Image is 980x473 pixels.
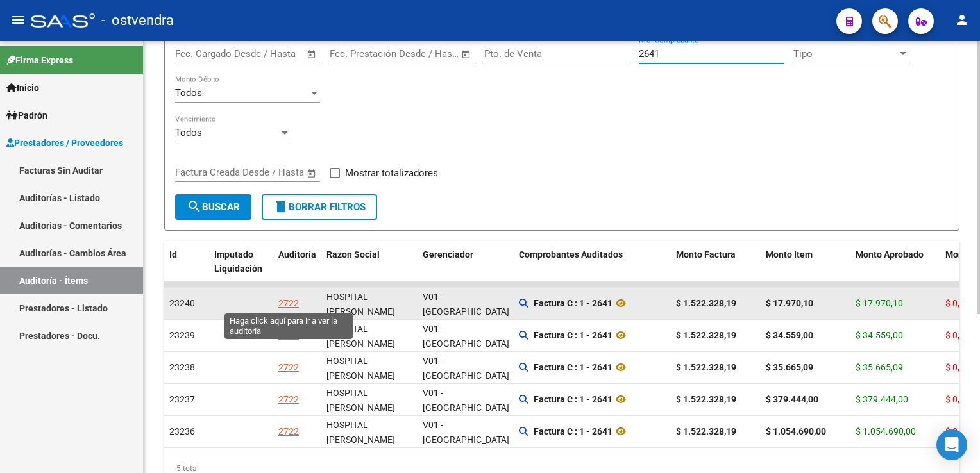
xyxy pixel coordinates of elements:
[278,296,299,311] div: 2722
[169,362,195,372] span: 23238
[793,48,897,60] span: Tipo
[6,81,39,95] span: Inicio
[6,108,47,122] span: Padrón
[393,48,455,60] input: Fecha fin
[534,426,612,436] strong: Factura C : 1 - 2641
[326,322,412,365] div: - 30715087401
[326,354,412,397] div: - 30715087401
[278,249,316,260] span: Auditoría
[305,166,319,181] button: Open calendar
[766,298,813,308] strong: $ 17.970,10
[856,249,924,260] span: Monto Aprobado
[175,167,227,178] input: Fecha inicio
[856,362,903,372] span: $ 35.665,09
[676,330,736,340] strong: $ 1.522.328,19
[278,328,299,343] div: 2722
[169,249,177,260] span: Id
[326,322,412,351] div: HOSPITAL [PERSON_NAME]
[676,362,736,372] strong: $ 1.522.328,19
[761,241,850,283] datatable-header-cell: Monto Item
[305,47,319,62] button: Open calendar
[326,418,412,461] div: - 30715087401
[278,360,299,375] div: 2722
[273,201,366,213] span: Borrar Filtros
[10,12,26,28] mat-icon: menu
[169,298,195,308] span: 23240
[945,426,970,436] span: $ 0,00
[175,127,202,138] span: Todos
[175,87,202,99] span: Todos
[936,429,967,460] div: Open Intercom Messenger
[326,249,380,260] span: Razon Social
[766,330,813,340] strong: $ 34.559,00
[534,330,612,340] strong: Factura C : 1 - 2641
[169,426,195,436] span: 23236
[101,6,174,35] span: - ostvendra
[856,394,908,404] span: $ 379.444,00
[856,330,903,340] span: $ 34.559,00
[676,394,736,404] strong: $ 1.522.328,19
[326,418,412,447] div: HOSPITAL [PERSON_NAME]
[209,241,273,283] datatable-header-cell: Imputado Liquidación
[187,199,202,214] mat-icon: search
[169,394,195,404] span: 23237
[278,424,299,439] div: 2722
[676,298,736,308] strong: $ 1.522.328,19
[514,241,671,283] datatable-header-cell: Comprobantes Auditados
[945,330,970,340] span: $ 0,00
[954,12,970,28] mat-icon: person
[766,249,813,260] span: Monto Item
[423,324,509,349] span: V01 - [GEOGRAPHIC_DATA]
[175,194,251,220] button: Buscar
[321,241,418,283] datatable-header-cell: Razon Social
[239,167,301,178] input: Fecha fin
[766,362,813,372] strong: $ 35.665,09
[856,426,916,436] span: $ 1.054.690,00
[423,388,509,413] span: V01 - [GEOGRAPHIC_DATA]
[534,394,612,404] strong: Factura C : 1 - 2641
[326,290,412,333] div: - 30715087401
[423,420,509,445] span: V01 - [GEOGRAPHIC_DATA]
[187,201,240,213] span: Buscar
[326,354,412,383] div: HOSPITAL [PERSON_NAME]
[519,249,623,260] span: Comprobantes Auditados
[850,241,940,283] datatable-header-cell: Monto Aprobado
[239,48,301,60] input: Fecha fin
[856,298,903,308] span: $ 17.970,10
[945,362,970,372] span: $ 0,00
[6,53,73,67] span: Firma Express
[534,298,612,308] strong: Factura C : 1 - 2641
[418,241,514,283] datatable-header-cell: Gerenciador
[423,356,509,381] span: V01 - [GEOGRAPHIC_DATA]
[945,394,970,404] span: $ 0,00
[423,249,473,260] span: Gerenciador
[676,249,736,260] span: Monto Factura
[214,249,262,274] span: Imputado Liquidación
[330,48,382,60] input: Fecha inicio
[676,426,736,436] strong: $ 1.522.328,19
[326,290,412,319] div: HOSPITAL [PERSON_NAME]
[766,394,818,404] strong: $ 379.444,00
[273,199,289,214] mat-icon: delete
[175,48,227,60] input: Fecha inicio
[534,362,612,372] strong: Factura C : 1 - 2641
[345,165,438,181] span: Mostrar totalizadores
[278,392,299,407] div: 2722
[273,241,321,283] datatable-header-cell: Auditoría
[326,386,412,415] div: HOSPITAL [PERSON_NAME]
[6,136,123,150] span: Prestadores / Proveedores
[423,292,509,317] span: V01 - [GEOGRAPHIC_DATA]
[262,194,377,220] button: Borrar Filtros
[459,47,474,62] button: Open calendar
[326,386,412,429] div: - 30715087401
[169,330,195,340] span: 23239
[671,241,761,283] datatable-header-cell: Monto Factura
[945,298,970,308] span: $ 0,00
[164,241,209,283] datatable-header-cell: Id
[766,426,826,436] strong: $ 1.054.690,00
